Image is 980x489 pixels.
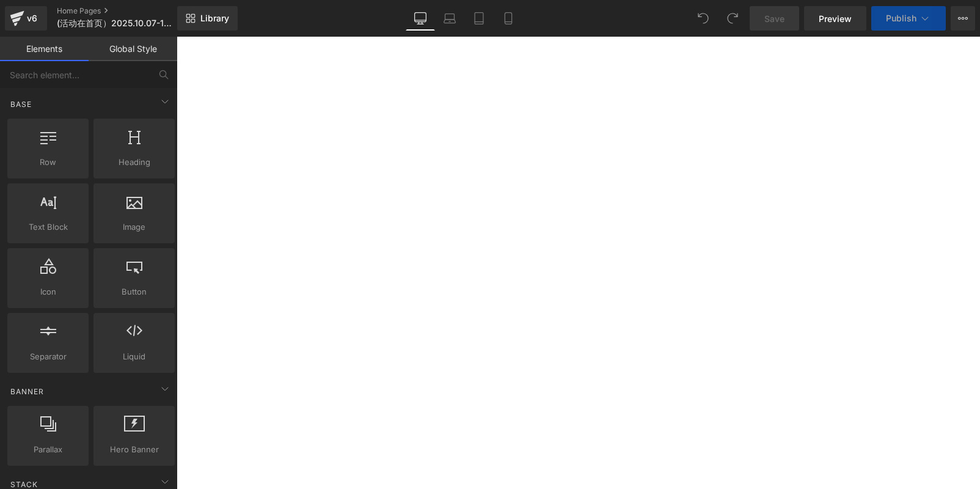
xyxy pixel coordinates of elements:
[871,6,946,31] button: Publish
[97,350,171,363] span: Liquid
[720,6,745,31] button: Redo
[97,285,171,298] span: Button
[177,6,238,31] a: New Library
[11,350,85,363] span: Separator
[886,13,916,23] span: Publish
[406,6,435,31] a: Desktop
[5,6,47,31] a: v6
[57,6,197,16] a: Home Pages
[11,285,85,298] span: Icon
[11,443,85,456] span: Parallax
[9,98,33,110] span: Base
[97,156,171,169] span: Heading
[435,6,464,31] a: Laptop
[494,6,523,31] a: Mobile
[819,12,852,25] span: Preview
[11,221,85,233] span: Text Block
[804,6,866,31] a: Preview
[97,221,171,233] span: Image
[9,386,45,397] span: Banner
[764,12,784,25] span: Save
[97,443,171,456] span: Hero Banner
[464,6,494,31] a: Tablet
[89,37,177,61] a: Global Style
[57,18,174,28] span: (活动在首页）2025.10.07-10.10
[24,10,40,26] div: v6
[200,13,229,24] span: Library
[691,6,715,31] button: Undo
[951,6,975,31] button: More
[11,156,85,169] span: Row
